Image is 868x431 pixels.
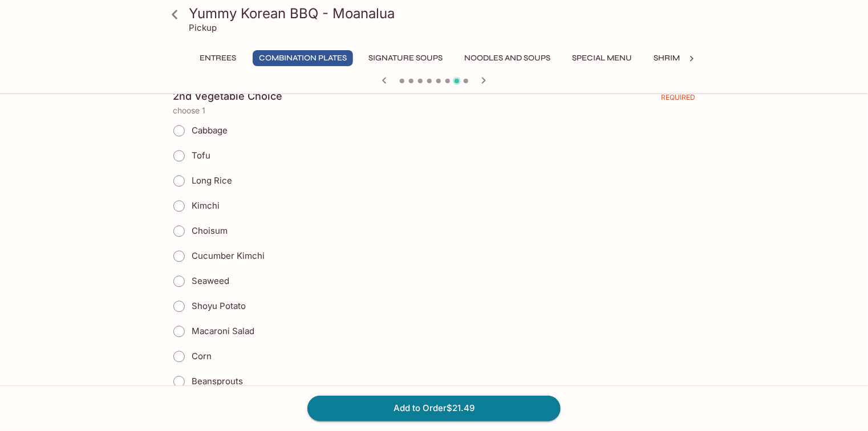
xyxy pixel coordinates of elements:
[566,50,638,66] button: Special Menu
[192,275,229,286] span: Seaweed
[647,50,729,66] button: Shrimp Combos
[192,125,228,136] span: Cabbage
[189,22,217,33] p: Pickup
[661,93,695,106] span: REQUIRED
[192,200,220,211] span: Kimchi
[192,300,246,311] span: Shoyu Potato
[192,225,228,236] span: Choisum
[192,50,244,66] button: Entrees
[173,90,282,103] h4: 2nd Vegetable Choice
[253,50,353,66] button: Combination Plates
[192,351,212,361] span: Corn
[192,376,243,387] span: Beansprouts
[189,5,699,22] h3: Yummy Korean BBQ - Moanalua
[192,150,210,161] span: Tofu
[362,50,449,66] button: Signature Soups
[458,50,557,66] button: Noodles and Soups
[192,175,232,186] span: Long Rice
[173,106,695,115] p: choose 1
[192,250,265,261] span: Cucumber Kimchi
[307,396,561,421] button: Add to Order$21.49
[192,326,254,336] span: Macaroni Salad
